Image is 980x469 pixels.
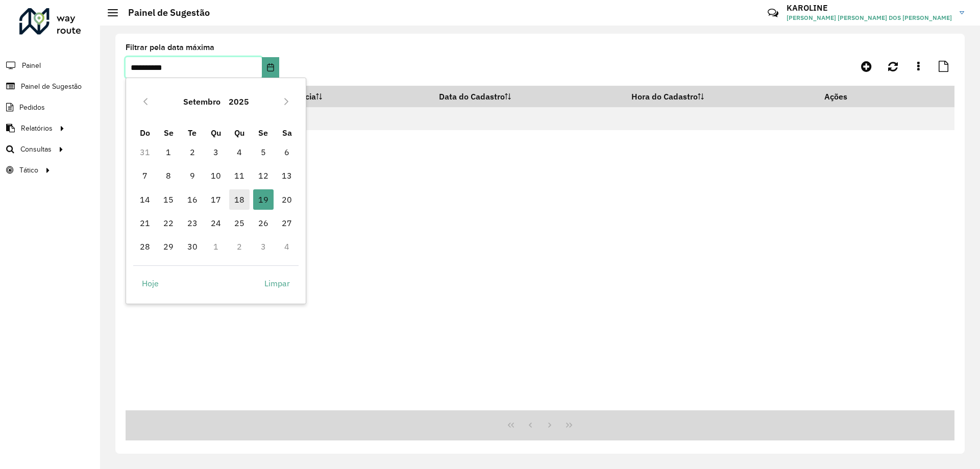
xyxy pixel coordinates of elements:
td: 18 [228,188,251,211]
span: Relatórios [21,123,53,134]
span: 20 [277,189,297,210]
span: 3 [206,142,226,162]
div: Choose Date [126,78,306,304]
span: 17 [206,189,226,210]
td: 9 [180,164,204,187]
td: 20 [275,188,299,211]
span: Qu [234,128,244,138]
span: 10 [206,165,226,186]
td: 5 [252,140,275,164]
td: 16 [180,188,204,211]
span: 13 [277,165,297,186]
span: 4 [229,142,250,162]
span: 14 [135,189,155,210]
th: Data de Vigência [246,86,432,107]
td: 29 [157,235,180,258]
td: 19 [252,188,275,211]
h3: KAROLINE [787,3,952,13]
span: Hoje [142,277,159,289]
span: Consultas [20,144,52,155]
td: 14 [133,188,157,211]
span: 9 [182,165,203,186]
td: 7 [133,164,157,187]
button: Choose Date [262,57,279,78]
span: Pedidos [19,102,45,113]
td: 1 [157,140,180,164]
span: 28 [135,236,155,257]
span: 8 [158,165,179,186]
td: 4 [228,140,251,164]
span: Se [164,128,174,138]
span: Sa [282,128,292,138]
td: 2 [180,140,204,164]
span: 11 [229,165,250,186]
span: 19 [253,189,274,210]
span: 21 [135,213,155,233]
span: 24 [206,213,226,233]
td: 10 [204,164,228,187]
td: 31 [133,140,157,164]
span: 22 [158,213,179,233]
span: 30 [182,236,203,257]
span: Painel de Sugestão [21,81,82,92]
span: 7 [135,165,155,186]
span: 16 [182,189,203,210]
td: 28 [133,235,157,258]
td: 17 [204,188,228,211]
td: 26 [252,211,275,235]
button: Choose Month [179,89,225,114]
button: Hoje [133,273,167,293]
span: 26 [253,213,274,233]
span: Do [140,128,150,138]
td: 15 [157,188,180,211]
span: [PERSON_NAME] [PERSON_NAME] DOS [PERSON_NAME] [787,13,952,22]
span: 6 [277,142,297,162]
td: 22 [157,211,180,235]
span: 5 [253,142,274,162]
button: Choose Year [225,89,253,114]
td: 21 [133,211,157,235]
h2: Painel de Sugestão [118,7,210,18]
span: 12 [253,165,274,186]
th: Ações [817,86,878,107]
span: 18 [229,189,250,210]
td: 6 [275,140,299,164]
td: 24 [204,211,228,235]
span: 1 [158,142,179,162]
td: 11 [228,164,251,187]
td: 3 [204,140,228,164]
td: 12 [252,164,275,187]
button: Next Month [278,93,295,110]
span: 25 [229,213,250,233]
td: 8 [157,164,180,187]
span: 23 [182,213,203,233]
th: Hora do Cadastro [624,86,818,107]
td: 27 [275,211,299,235]
span: Limpar [264,277,290,289]
span: 29 [158,236,179,257]
span: Painel [22,60,41,71]
td: 4 [275,235,299,258]
td: 1 [204,235,228,258]
span: Qu [211,128,221,138]
label: Filtrar pela data máxima [126,41,214,54]
td: 2 [228,235,251,258]
span: Te [188,128,197,138]
td: 3 [252,235,275,258]
span: 27 [277,213,297,233]
td: 25 [228,211,251,235]
th: Data do Cadastro [432,86,624,107]
span: Tático [19,165,38,176]
button: Previous Month [137,93,154,110]
td: Nenhum registro encontrado [126,107,954,130]
a: Contato Rápido [762,2,784,24]
button: Limpar [256,273,299,293]
span: 2 [182,142,203,162]
td: 30 [180,235,204,258]
span: Se [258,128,268,138]
td: 23 [180,211,204,235]
td: 13 [275,164,299,187]
span: 15 [158,189,179,210]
